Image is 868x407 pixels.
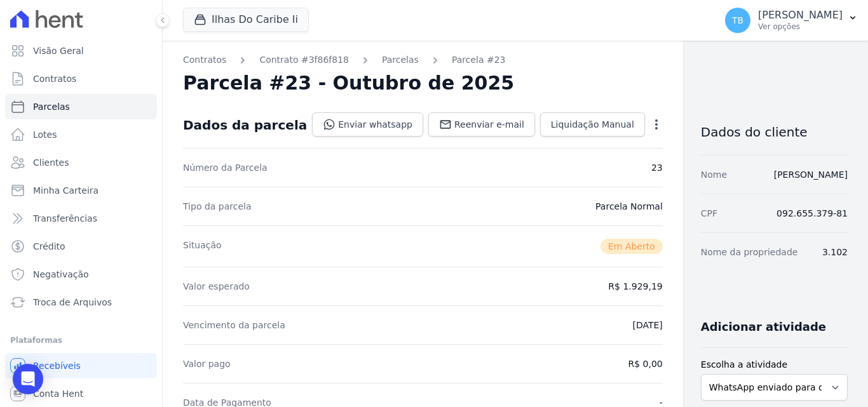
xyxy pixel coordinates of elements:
h3: Adicionar atividade [701,319,826,335]
dt: Nome [701,168,727,181]
label: Escolha a atividade [701,358,848,371]
span: Visão Geral [33,44,84,57]
a: Minha Carteira [5,178,157,203]
span: Minha Carteira [33,184,98,197]
a: Parcela #23 [452,53,506,67]
dd: 3.102 [822,246,848,258]
div: Plataformas [10,333,152,348]
dd: R$ 1.929,19 [608,280,662,293]
dt: Valor esperado [183,280,250,293]
h2: Parcela #23 - Outubro de 2025 [183,72,514,95]
a: Parcelas [5,94,157,119]
span: Transferências [33,212,97,225]
dd: R$ 0,00 [628,357,663,370]
dd: 23 [651,161,663,174]
a: Negativação [5,262,157,287]
dt: Situação [183,239,222,254]
dt: Valor pago [183,357,231,370]
span: Crédito [33,240,65,253]
dd: 092.655.379-81 [776,207,848,220]
span: Clientes [33,156,69,169]
a: Troca de Arquivos [5,290,157,315]
nav: Breadcrumb [183,53,663,67]
a: Crédito [5,234,157,259]
dd: [DATE] [632,319,662,331]
span: Lotes [33,128,57,141]
a: Contrato #3f86f818 [259,53,349,67]
a: Visão Geral [5,38,157,63]
span: TB [732,16,743,25]
a: Parcelas [382,53,419,67]
dt: Nome da propriedade [701,246,798,258]
a: Recebíveis [5,353,157,378]
a: Reenviar e-mail [428,112,535,137]
span: Liquidação Manual [551,118,634,131]
span: Negativação [33,268,89,281]
a: Lotes [5,122,157,147]
a: Liquidação Manual [540,112,645,137]
span: Recebíveis [33,359,81,372]
span: Reenviar e-mail [454,118,524,131]
button: TB [PERSON_NAME] Ver opções [715,3,868,38]
span: Parcelas [33,100,70,113]
dd: Parcela Normal [595,200,663,213]
div: Dados da parcela [183,117,307,133]
span: Em Aberto [600,239,663,254]
a: Contratos [5,66,157,91]
p: [PERSON_NAME] [758,9,843,22]
dt: CPF [701,207,717,220]
a: Contratos [183,53,226,67]
span: Troca de Arquivos [33,296,112,309]
a: Clientes [5,150,157,175]
div: Open Intercom Messenger [13,364,43,394]
a: [PERSON_NAME] [774,170,848,180]
dt: Número da Parcela [183,161,268,174]
span: Contratos [33,72,76,85]
span: Conta Hent [33,387,83,400]
a: Enviar whatsapp [312,112,423,137]
h3: Dados do cliente [701,124,848,140]
a: Conta Hent [5,381,157,406]
dt: Tipo da parcela [183,200,252,213]
p: Ver opções [758,22,843,32]
a: Transferências [5,206,157,231]
dt: Vencimento da parcela [183,319,285,331]
button: Ilhas Do Caribe Ii [183,8,309,32]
